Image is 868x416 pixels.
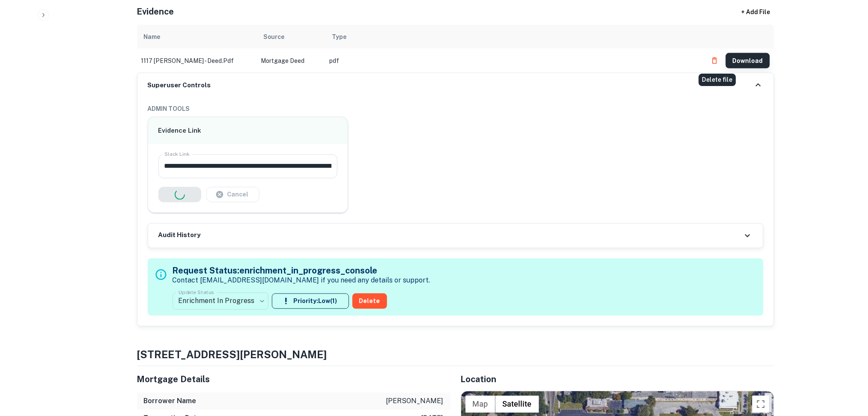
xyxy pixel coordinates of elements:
[137,49,257,73] td: 1117 [PERSON_NAME] - deed.pdf
[352,294,387,309] button: Delete
[137,373,450,386] h5: Mortgage Details
[144,396,197,407] h6: Borrower Name
[495,396,539,413] button: Show satellite imagery
[148,80,211,90] h6: Superuser Controls
[386,396,444,407] p: [PERSON_NAME]
[137,25,257,49] th: Name
[264,32,285,42] div: Source
[137,25,774,73] div: scrollable content
[173,289,268,313] div: Enrichment In Progress
[164,151,190,158] label: Slack Link
[699,74,736,86] div: Delete file
[173,276,430,286] p: Contact [EMAIL_ADDRESS][DOMAIN_NAME] if you need any details or support.
[332,32,347,42] div: Type
[144,32,161,42] div: Name
[726,4,786,20] div: + Add File
[465,396,495,413] button: Show street map
[148,104,764,113] h6: ADMIN TOOLS
[461,373,774,386] h5: Location
[825,348,868,389] iframe: Chat Widget
[137,5,174,18] h5: Evidence
[257,49,325,73] td: Mortgage Deed
[707,54,722,68] button: Delete file
[272,294,349,309] button: Priority:Low(1)
[158,126,338,136] h6: Evidence Link
[752,396,770,413] button: Toggle fullscreen view
[137,347,774,363] h4: [STREET_ADDRESS][PERSON_NAME]
[158,231,201,241] h6: Audit History
[726,53,770,68] button: Download
[173,264,430,277] h5: Request Status: enrichment_in_progress_console
[325,49,703,73] td: pdf
[257,25,325,49] th: Source
[325,25,703,49] th: Type
[179,289,214,296] label: Update Status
